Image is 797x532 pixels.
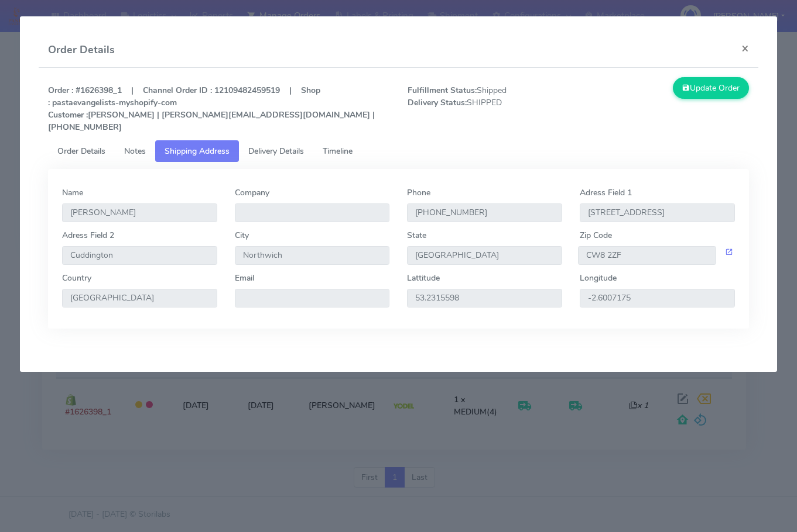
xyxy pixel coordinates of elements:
label: Longitude [580,272,617,284]
label: Lattitude [407,272,440,284]
h4: Order Details [48,42,115,58]
label: Company [235,186,269,199]
span: Notes [124,146,146,157]
label: Adress Field 1 [580,186,632,199]
label: Zip Code [580,229,612,241]
label: Country [62,272,91,284]
ul: Tabs [48,140,748,162]
strong: Order : #1626398_1 | Channel Order ID : 12109482459519 | Shop : pastaevangelists-myshopify-com [P... [48,85,375,133]
label: City [235,229,249,241]
strong: Delivery Status: [408,97,467,108]
label: Name [62,186,83,199]
span: Timeline [323,146,353,157]
span: Shipped SHIPPED [399,84,579,133]
label: Phone [407,186,430,199]
label: State [407,229,426,241]
span: Delivery Details [248,146,304,157]
label: Email [235,272,254,284]
label: Adress Field 2 [62,229,114,241]
strong: Fulfillment Status: [408,85,477,96]
button: Close [732,33,758,64]
button: Update Order [673,77,749,99]
span: Order Details [57,146,105,157]
strong: Customer : [48,109,88,120]
span: Shipping Address [165,146,230,157]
